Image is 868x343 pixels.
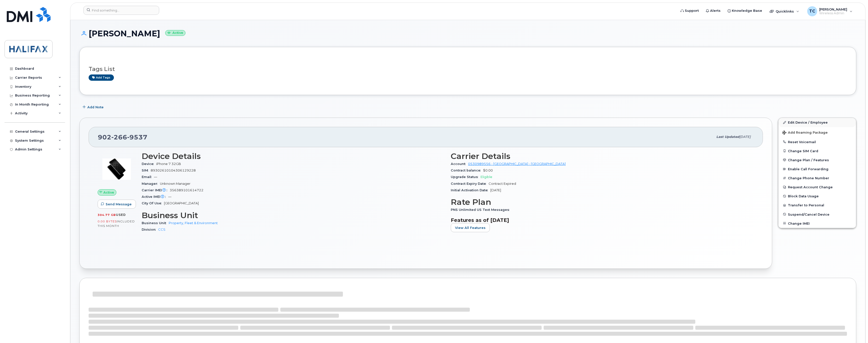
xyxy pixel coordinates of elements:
span: Business Unit [142,221,169,225]
button: View All Features [451,223,490,232]
button: Change Plan / Features [778,155,856,164]
span: 304.77 GB [98,213,116,217]
span: Active [103,190,114,195]
span: 0.00 Bytes [98,220,117,223]
button: Transfer to Personal [778,201,856,210]
a: 0530989556 - [GEOGRAPHIC_DATA] - [GEOGRAPHIC_DATA] [468,162,566,166]
button: Enable Call Forwarding [778,164,856,174]
span: 89302610104306129228 [151,168,196,172]
button: Change IMEI [778,219,856,228]
button: Suspend/Cancel Device [778,210,856,219]
span: 356389101614722 [170,188,203,192]
span: Eligible [481,175,492,179]
h3: Business Unit [142,211,445,220]
span: Suspend/Cancel Device [788,212,829,216]
span: — [168,195,171,199]
span: — [154,175,157,179]
span: Division [142,228,158,231]
button: Send Message [98,200,136,209]
a: CCS [158,228,165,231]
span: iPhone 7 32GB [156,162,181,166]
span: Add Note [87,105,104,110]
span: 902 [98,133,147,141]
span: Upgrade Status [451,175,481,179]
span: Initial Activation Date [451,188,490,192]
span: Carrier IMEI [142,188,170,192]
h3: Carrier Details [451,152,754,161]
span: Active IMEI [142,195,168,199]
small: Active [165,30,185,36]
button: Block Data Usage [778,192,856,201]
button: Request Account Change [778,183,856,192]
span: $0.00 [483,168,493,172]
a: Property, Fleet & Environment [169,221,218,225]
iframe: Messenger Launcher [846,321,864,339]
h3: Device Details [142,152,445,161]
h3: Rate Plan [451,198,754,207]
span: Send Message [106,202,132,207]
a: Edit Device / Employee [778,118,856,127]
span: PNS Unlimited US Text Messages [451,208,512,212]
span: Device [142,162,156,166]
a: Add tags [89,74,114,81]
img: image20231002-3703462-p7zgru.jpeg [102,154,132,184]
button: Add Note [79,103,108,112]
span: City Of Use [142,201,164,205]
span: SIM [142,168,151,172]
h1: [PERSON_NAME] [79,29,856,38]
span: used [116,213,126,217]
span: Change Plan / Features [788,158,829,162]
span: included this month [98,219,135,228]
span: Enable Call Forwarding [788,167,828,171]
span: Contract balance [451,168,483,172]
button: Change SIM Card [778,146,856,155]
h3: Features as of [DATE] [451,217,754,223]
span: Contract Expired [489,182,516,186]
span: Last updated [716,135,739,139]
span: 9537 [127,133,147,141]
span: Add Roaming Package [782,131,828,135]
span: Unknown Manager [160,182,190,186]
span: Manager [142,182,160,186]
span: Account [451,162,468,166]
button: Reset Voicemail [778,137,856,146]
span: Email [142,175,154,179]
span: Contract Expiry Date [451,182,489,186]
button: Add Roaming Package [778,127,856,137]
button: Change Phone Number [778,174,856,183]
span: 266 [111,133,127,141]
span: [DATE] [739,135,751,139]
span: [DATE] [490,188,501,192]
span: View All Features [455,225,486,230]
span: [GEOGRAPHIC_DATA] [164,201,199,205]
h3: Tags List [89,66,847,72]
